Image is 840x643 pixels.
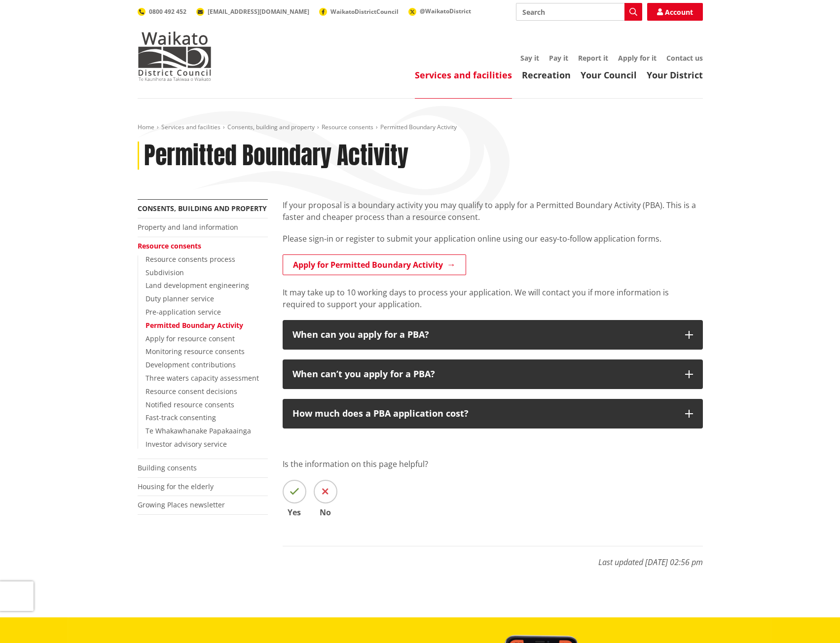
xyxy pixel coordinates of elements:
[330,7,399,16] span: WaikatoDistrictCouncil
[283,399,703,429] button: How much does a PBA application cost?
[283,199,703,223] p: If your proposal is a boundary activity you may qualify to apply for a Permitted Boundary Activit...
[283,546,703,568] p: Last updated [DATE] 02:56 pm
[146,334,235,343] a: Apply for resource consent
[146,281,249,290] a: Land development engineering
[208,7,309,16] span: [EMAIL_ADDRESS][DOMAIN_NAME]
[161,123,220,131] a: Services and facilities
[227,123,315,131] a: Consents, building and property
[314,508,337,516] span: No
[146,268,184,277] a: Subdivision
[647,3,703,21] a: Account
[516,3,642,21] input: Search input
[283,508,306,516] span: Yes
[138,222,238,232] a: Property and land information
[283,458,703,470] p: Is the information on this page helpful?
[283,233,703,245] p: Please sign-in or register to submit your application online using our easy-to-follow application...
[138,463,197,472] a: Building consents
[618,53,657,63] a: Apply for it
[292,409,675,419] div: How much does a PBA application cost?
[520,53,539,63] a: Say it
[146,373,259,383] a: Three waters capacity assessment
[138,7,186,16] a: 0800 492 452
[647,69,703,81] a: Your District
[138,241,201,250] a: Resource consents
[415,69,512,81] a: Services and facilities
[146,387,237,396] a: Resource consent decisions
[578,53,608,63] a: Report it
[322,123,373,131] a: Resource consents
[283,320,703,350] button: When can you apply for a PBA?
[146,426,251,435] a: Te Whakawhanake Papakaainga
[146,439,227,449] a: Investor advisory service
[138,123,154,131] a: Home
[146,400,234,409] a: Notified resource consents
[138,32,212,81] img: Waikato District Council - Te Kaunihera aa Takiwaa o Waikato
[420,7,471,15] span: @WaikatoDistrict
[283,286,703,310] p: It may take up to 10 working days to process your application. We will contact you if more inform...
[319,7,399,16] a: WaikatoDistrictCouncil
[146,413,216,422] a: Fast-track consenting
[522,69,571,81] a: Recreation
[146,347,245,356] a: Monitoring resource consents
[380,123,457,131] span: Permitted Boundary Activity
[283,254,466,275] a: Apply for Permitted Boundary Activity
[138,500,225,509] a: Growing Places newsletter
[292,330,675,340] div: When can you apply for a PBA?
[146,294,214,303] a: Duty planner service
[292,369,675,379] div: When can’t you apply for a PBA?
[283,359,703,389] button: When can’t you apply for a PBA?
[146,307,221,317] a: Pre-application service
[149,7,186,16] span: 0800 492 452
[146,321,243,330] a: Permitted Boundary Activity
[138,482,214,491] a: Housing for the elderly
[138,204,267,213] a: Consents, building and property
[146,254,235,264] a: Resource consents process
[146,360,236,369] a: Development contributions
[144,142,408,170] h1: Permitted Boundary Activity
[138,123,703,132] nav: breadcrumb
[581,69,637,81] a: Your Council
[666,53,703,63] a: Contact us
[549,53,568,63] a: Pay it
[196,7,309,16] a: [EMAIL_ADDRESS][DOMAIN_NAME]
[408,7,471,15] a: @WaikatoDistrict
